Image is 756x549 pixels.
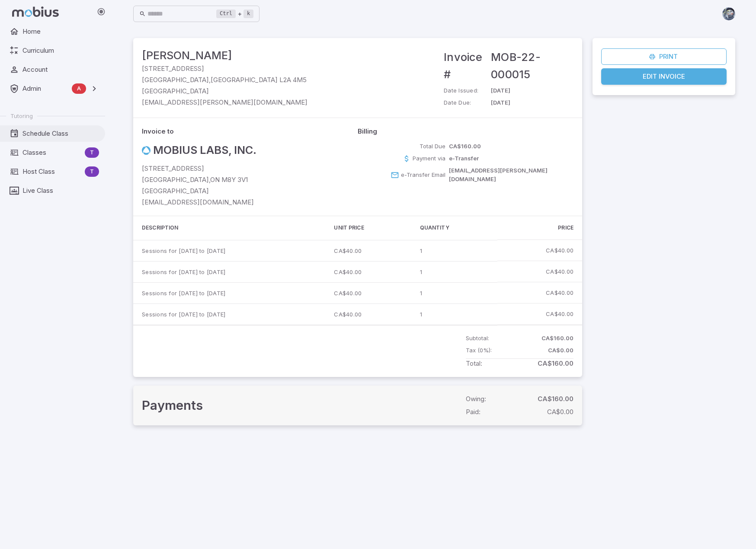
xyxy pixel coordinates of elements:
[420,142,445,151] p: Total Due
[413,216,498,240] th: Quantity
[22,186,99,195] span: Live Class
[22,167,81,176] span: Host Class
[413,303,498,325] td: 1
[601,48,727,65] button: Print
[449,166,573,184] p: [EMAIL_ADDRESS][PERSON_NAME][DOMAIN_NAME]
[22,46,99,55] span: Curriculum
[538,359,573,368] p: CA$160.00
[22,129,99,138] span: Schedule Class
[10,112,33,120] span: Tutoring
[449,142,481,151] p: CA$160.00
[216,9,253,19] div: +
[466,359,482,368] p: Total:
[142,198,358,207] p: [EMAIL_ADDRESS][DOMAIN_NAME]
[444,86,491,95] p: Date Issued:
[413,154,445,163] p: Payment via
[327,240,413,261] td: CA$40.00
[142,64,358,73] p: [STREET_ADDRESS]
[497,303,582,325] td: CA$40.00
[541,334,573,343] p: CA$160.00
[142,86,358,96] p: [GEOGRAPHIC_DATA]
[722,7,735,20] img: andrew.jpg
[497,282,582,303] td: CA$40.00
[72,84,86,93] span: A
[466,346,492,355] p: Tax ( 0% ):
[327,261,413,282] td: CA$40.00
[401,171,445,179] p: e-Transfer Email
[327,216,413,240] th: Unit Price
[142,75,358,85] p: [GEOGRAPHIC_DATA] , [GEOGRAPHIC_DATA] L2A 4M5
[133,240,327,261] td: Sessions for [DATE] to [DATE]
[466,394,486,404] p: Owing:
[133,303,327,325] td: Sessions for [DATE] to [DATE]
[142,175,358,185] p: [GEOGRAPHIC_DATA] , ON M8Y 3V1
[85,148,99,157] span: T
[142,47,358,64] h4: [PERSON_NAME]
[548,346,573,355] p: CA$0.00
[22,84,68,93] span: Admin
[358,127,573,136] p: Billing
[22,27,99,36] span: Home
[133,261,327,282] td: Sessions for [DATE] to [DATE]
[142,186,358,196] p: [GEOGRAPHIC_DATA]
[413,261,498,282] td: 1
[601,68,727,85] a: Edit Invoice
[466,334,489,343] p: Subtotal:
[22,65,99,74] span: Account
[444,99,491,107] p: Date Due:
[243,10,253,18] kbd: k
[491,86,573,95] p: [DATE]
[216,10,236,18] kbd: Ctrl
[497,240,582,261] td: CA$40.00
[142,127,358,136] p: Invoice to
[413,282,498,303] td: 1
[466,407,481,417] p: Paid:
[142,396,466,415] h3: Payments
[547,407,573,417] p: CA$0.00
[491,48,573,83] h4: MOB-22-000015
[85,167,99,176] span: T
[142,98,358,107] p: [EMAIL_ADDRESS][PERSON_NAME][DOMAIN_NAME]
[327,282,413,303] td: CA$40.00
[491,99,573,107] p: [DATE]
[133,216,327,240] th: Description
[142,164,358,173] p: [STREET_ADDRESS]
[497,261,582,282] td: CA$40.00
[449,154,479,163] p: e-Transfer
[444,48,491,83] h4: Invoice #
[22,148,81,157] span: Classes
[153,142,256,159] h4: Mobius Labs, Inc.
[133,282,327,303] td: Sessions for [DATE] to [DATE]
[327,303,413,325] td: CA$40.00
[497,216,582,240] th: Price
[413,240,498,261] td: 1
[538,394,573,404] p: CA$160.00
